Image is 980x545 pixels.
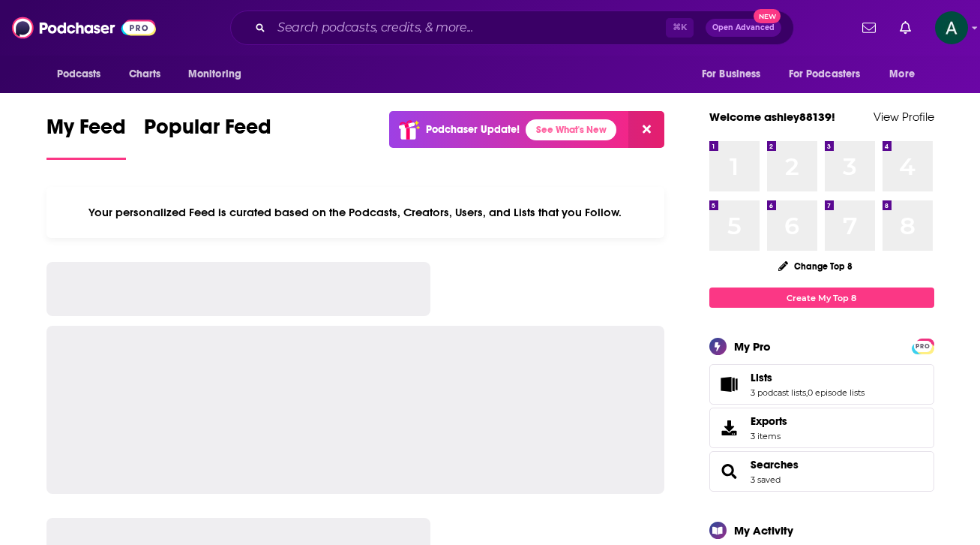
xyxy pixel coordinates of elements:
[779,60,883,89] button: open menu
[46,114,126,160] a: My Feed
[734,523,793,537] div: My Activity
[188,64,241,85] span: Monitoring
[46,114,126,149] span: My Feed
[526,119,616,140] a: See What's New
[754,9,781,23] span: New
[808,387,865,398] a: 0 episode lists
[715,417,745,438] span: Exports
[879,60,934,89] button: open menu
[57,64,101,85] span: Podcasts
[935,11,968,44] img: User Profile
[889,64,915,85] span: More
[706,19,781,37] button: Open AdvancedNew
[46,60,121,89] button: open menu
[129,64,161,85] span: Charts
[119,60,170,89] a: Charts
[874,110,934,124] a: View Profile
[751,371,865,384] a: Lists
[702,64,761,85] span: For Business
[914,340,932,351] a: PRO
[709,408,934,448] a: Exports
[178,60,261,89] button: open menu
[144,114,271,160] a: Popular Feed
[751,431,787,441] span: 3 items
[751,414,787,428] span: Exports
[666,18,694,38] span: ⌘ K
[426,123,520,136] p: Podchaser Update!
[715,461,745,482] a: Searches
[914,341,932,352] span: PRO
[230,11,794,45] div: Search podcasts, credits, & more...
[769,257,862,276] button: Change Top 8
[751,371,772,384] span: Lists
[734,339,771,354] div: My Pro
[144,114,271,149] span: Popular Feed
[46,187,665,238] div: Your personalized Feed is curated based on the Podcasts, Creators, Users, and Lists that you Follow.
[715,374,745,395] a: Lists
[856,15,882,41] a: Show notifications dropdown
[691,60,780,89] button: open menu
[709,110,835,124] a: Welcome ashley88139!
[935,11,968,44] button: Show profile menu
[712,24,775,32] span: Open Advanced
[751,458,799,471] a: Searches
[709,288,934,308] a: Create My Top 8
[709,451,934,492] span: Searches
[894,15,917,41] a: Show notifications dropdown
[806,387,808,398] span: ,
[751,474,781,485] a: 3 saved
[271,16,666,40] input: Search podcasts, credits, & more...
[789,64,861,85] span: For Podcasters
[935,11,968,44] span: Logged in as ashley88139
[709,364,934,405] span: Lists
[12,14,156,42] img: Podchaser - Follow, Share and Rate Podcasts
[751,387,806,398] a: 3 podcast lists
